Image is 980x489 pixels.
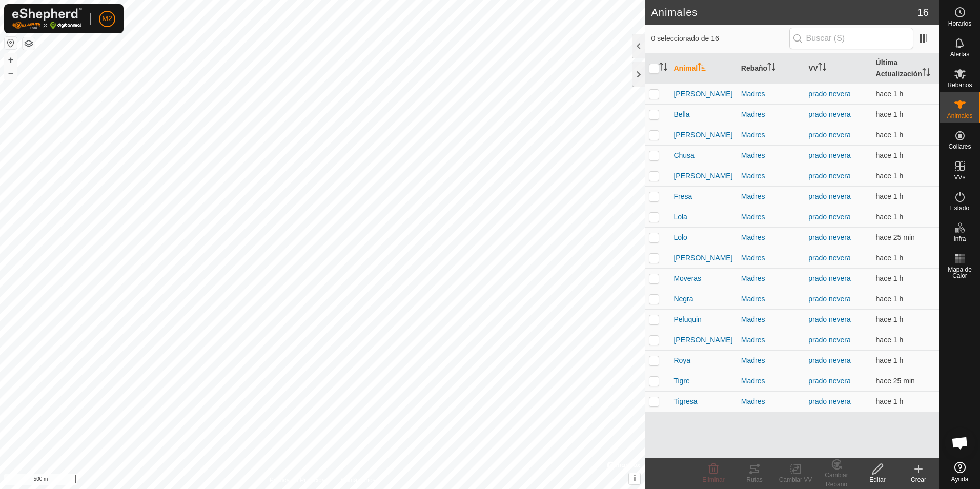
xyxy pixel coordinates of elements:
a: prado nevera [808,90,851,98]
a: Contáctenos [341,476,375,485]
span: Mapa de Calor [942,267,977,279]
span: Lola [673,212,687,222]
img: Logo Gallagher [12,8,82,29]
span: i [634,474,636,483]
a: prado nevera [808,110,851,118]
div: Madres [741,355,800,366]
span: Moveras [673,273,701,284]
span: 26 sept 2025, 7:25 [876,192,904,200]
span: [PERSON_NAME] [673,335,732,345]
p-sorticon: Activar para ordenar [818,64,826,72]
span: 26 sept 2025, 8:25 [876,233,915,241]
p-sorticon: Activar para ordenar [767,64,775,72]
span: 26 sept 2025, 7:25 [876,397,904,405]
span: 26 sept 2025, 7:25 [876,295,904,303]
div: Madres [741,212,800,222]
a: prado nevera [808,213,851,221]
span: [PERSON_NAME] [673,130,732,140]
p-sorticon: Activar para ordenar [922,70,930,78]
span: 16 [917,5,929,20]
span: 26 sept 2025, 7:25 [876,315,904,323]
span: 26 sept 2025, 7:25 [876,336,904,344]
div: Madres [741,232,800,243]
span: Estado [950,205,969,211]
a: prado nevera [808,356,851,364]
span: 26 sept 2025, 7:25 [876,172,904,180]
div: Madres [741,171,800,181]
div: Editar [857,475,898,484]
div: Cambiar VV [775,475,816,484]
div: Madres [741,191,800,202]
span: [PERSON_NAME] [673,171,732,181]
span: VVs [954,174,965,180]
span: 26 sept 2025, 7:25 [876,90,904,98]
a: prado nevera [808,192,851,200]
a: prado nevera [808,295,851,303]
span: Bella [673,109,689,120]
span: Peluquin [673,314,702,325]
div: Madres [741,314,800,325]
span: Alertas [950,51,969,57]
span: Chusa [673,150,694,161]
div: Madres [741,335,800,345]
th: Animal [669,53,737,84]
a: prado nevera [808,151,851,159]
th: Última Actualización [872,53,939,84]
span: Roya [673,355,690,366]
span: Tigre [673,376,689,386]
div: Rutas [734,475,775,484]
a: prado nevera [808,172,851,180]
div: Madres [741,294,800,304]
th: VV [804,53,871,84]
a: Ayuda [940,458,980,486]
span: 26 sept 2025, 7:25 [876,131,904,139]
span: 26 sept 2025, 7:25 [876,356,904,364]
p-sorticon: Activar para ordenar [698,64,706,72]
span: Eliminar [702,476,724,483]
span: Negra [673,294,693,304]
span: Rebaños [947,82,972,88]
div: Madres [741,109,800,120]
span: Infra [953,236,966,242]
span: Horarios [948,21,971,27]
a: prado nevera [808,336,851,344]
a: prado nevera [808,274,851,282]
span: Animales [947,113,972,119]
span: Tigresa [673,396,697,407]
a: prado nevera [808,233,851,241]
a: prado nevera [808,315,851,323]
div: Cambiar Rebaño [816,471,857,489]
a: prado nevera [808,377,851,385]
span: 26 sept 2025, 7:25 [876,213,904,221]
a: prado nevera [808,397,851,405]
h2: Animales [651,6,917,18]
a: prado nevera [808,254,851,262]
span: Fresa [673,191,692,202]
button: – [5,67,17,79]
input: Buscar (S) [789,28,913,49]
span: Collares [948,144,971,150]
button: i [629,473,640,484]
div: Madres [741,150,800,161]
span: Ayuda [951,476,969,482]
span: [PERSON_NAME] [673,89,732,99]
div: Madres [741,89,800,99]
span: M2 [102,13,112,24]
div: Madres [741,396,800,407]
th: Rebaño [737,53,804,84]
span: 26 sept 2025, 7:25 [876,254,904,262]
button: Restablecer Mapa [5,37,17,49]
div: Madres [741,273,800,284]
div: Madres [741,253,800,263]
div: Chat abierto [945,427,975,458]
p-sorticon: Activar para ordenar [659,64,667,72]
div: Madres [741,130,800,140]
span: 26 sept 2025, 7:25 [876,151,904,159]
a: Política de Privacidad [270,476,329,485]
span: Lolo [673,232,687,243]
span: 0 seleccionado de 16 [651,33,789,44]
span: 26 sept 2025, 7:25 [876,110,904,118]
span: [PERSON_NAME] [673,253,732,263]
button: + [5,54,17,66]
span: 26 sept 2025, 8:25 [876,377,915,385]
